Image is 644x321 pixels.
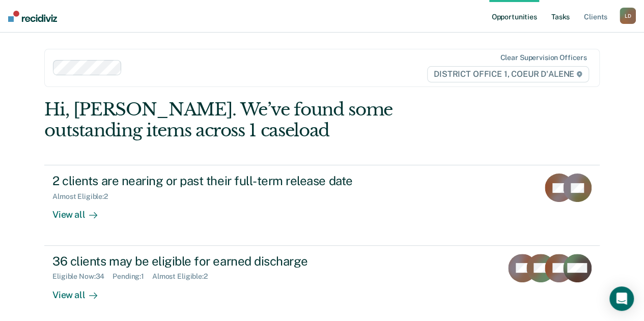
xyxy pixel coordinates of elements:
div: Almost Eligible : 2 [152,272,216,281]
div: Open Intercom Messenger [609,286,634,311]
div: 36 clients may be eligible for earned discharge [52,254,410,269]
img: Recidiviz [8,11,57,22]
div: View all [52,281,109,301]
div: View all [52,201,109,221]
div: 2 clients are nearing or past their full-term release date [52,173,410,188]
a: 2 clients are nearing or past their full-term release dateAlmost Eligible:2View all [44,165,600,245]
span: DISTRICT OFFICE 1, COEUR D'ALENE [427,66,589,82]
div: L D [620,8,636,24]
div: Almost Eligible : 2 [52,192,116,201]
div: Pending : 1 [113,272,152,281]
div: Clear supervision officers [500,53,586,62]
button: LD [620,8,636,24]
div: Hi, [PERSON_NAME]. We’ve found some outstanding items across 1 caseload [44,99,488,141]
div: Eligible Now : 34 [52,272,113,281]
